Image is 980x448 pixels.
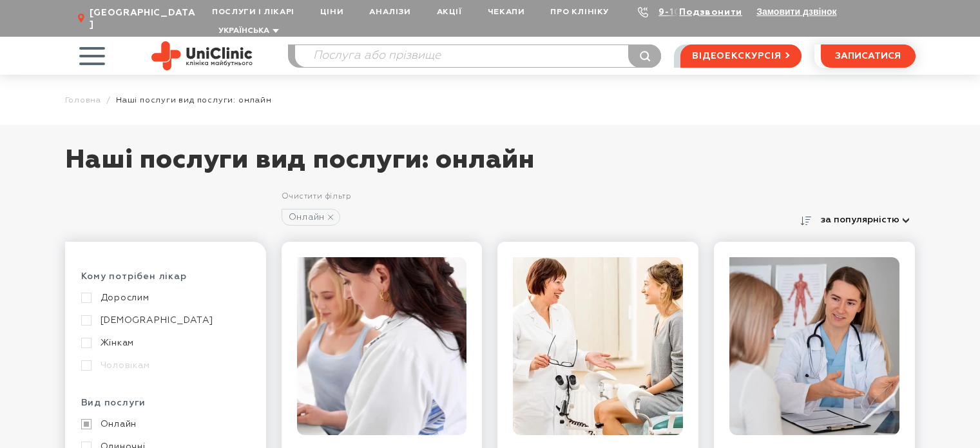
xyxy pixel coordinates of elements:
a: Подзвонити [679,8,742,17]
a: Дорослим [81,292,247,304]
div: Кому потрібен лікар [81,271,250,292]
img: Консультація хірурга [729,257,899,435]
button: Замовити дзвінок [756,6,836,17]
a: [DEMOGRAPHIC_DATA] [81,315,247,326]
img: Uniclinic [151,41,253,70]
span: Українська [218,27,269,35]
a: Очистити фільтр [282,193,351,200]
button: записатися [821,44,916,68]
a: 9-103 [658,8,687,17]
span: Наші послуги вид послуги: онлайн [116,95,272,105]
a: Головна [65,95,102,105]
h1: Наші послуги вид послуги: онлайн [65,144,916,190]
button: за популярністю [815,211,916,229]
span: [GEOGRAPHIC_DATA] [90,7,199,30]
button: Українська [215,26,279,36]
a: Жінкам [81,337,247,349]
img: Консультація гінеколога [297,257,467,435]
span: записатися [835,52,901,61]
div: Вид послуги [81,397,250,418]
img: Лікувальна та естетична інтимна хірургія для жінок [513,257,683,435]
input: Послуга або прізвище [295,45,661,67]
span: відеоекскурсія [692,45,781,67]
a: відеоекскурсія [680,44,801,68]
a: Онлайн [282,209,341,226]
a: Онлайн [81,418,247,430]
